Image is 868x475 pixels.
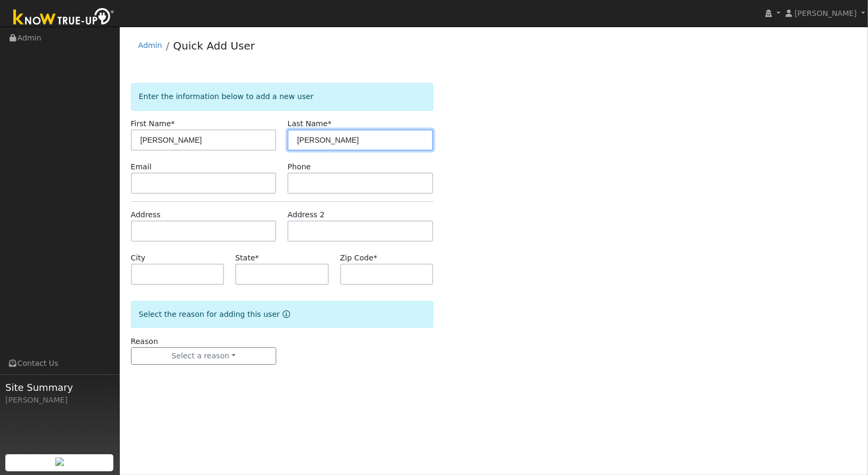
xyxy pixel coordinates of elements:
[131,301,434,328] div: Select the reason for adding this user
[374,253,377,262] span: Required
[131,161,152,173] label: Email
[55,457,64,466] img: retrieve
[131,118,175,129] label: First Name
[138,41,162,50] a: Admin
[131,209,161,220] label: Address
[795,9,857,18] span: [PERSON_NAME]
[171,119,175,128] span: Required
[5,395,114,406] div: [PERSON_NAME]
[5,380,114,395] span: Site Summary
[131,336,158,347] label: Reason
[280,310,290,318] a: Reason for new user
[8,6,120,30] img: Know True-Up
[287,118,331,129] label: Last Name
[287,209,325,220] label: Address 2
[328,119,332,128] span: Required
[131,83,434,110] div: Enter the information below to add a new user
[131,252,146,264] label: City
[131,347,277,365] button: Select a reason
[173,39,255,52] a: Quick Add User
[255,253,259,262] span: Required
[235,252,259,264] label: State
[340,252,377,264] label: Zip Code
[287,161,311,173] label: Phone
